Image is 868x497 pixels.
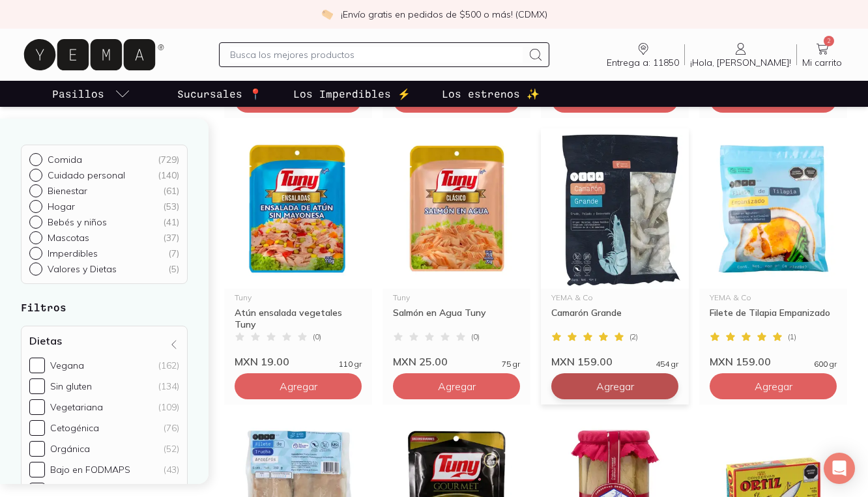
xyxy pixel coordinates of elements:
[797,41,847,68] a: 2Mi carrito
[29,378,45,394] input: Sin gluten(134)
[442,86,540,102] p: Los estrenos ✨
[29,399,45,415] input: Vegetariana(109)
[601,41,684,68] a: Entrega a: 11850
[164,443,179,455] div: (52)
[158,154,179,165] div: ( 729 )
[824,36,834,46] span: 2
[168,248,179,259] div: ( 7 )
[313,333,321,341] span: ( 0 )
[164,464,179,476] div: (43)
[341,8,547,21] p: ¡Envío gratis en pedidos de $500 o más! (CDMX)
[699,128,847,368] a: Filete Tilapia Empanizada YEMAYEMA & CoFilete de Tilapia Empanizado(1)MXN 159.00600 gr
[235,355,289,368] span: MXN 19.00
[29,420,45,436] input: Cetogénica(76)
[699,128,847,289] img: Filete Tilapia Empanizada YEMA
[393,355,448,368] span: MXN 25.00
[168,263,179,275] div: ( 5 )
[541,128,689,289] img: camaron grande
[291,81,413,107] a: Los Imperdibles ⚡️
[50,360,84,371] div: Vegana
[29,441,45,457] input: Orgánica(52)
[158,401,179,413] div: (109)
[50,422,99,434] div: Cetogénica
[235,373,362,399] button: Agregar
[52,86,104,102] p: Pasillos
[230,47,523,63] input: Busca los mejores productos
[224,128,372,368] a: Atun ensalada vegetales TunyTunyAtún ensalada vegetales Tuny(0)MXN 19.00110 gr
[824,453,855,484] div: Open Intercom Messenger
[802,57,842,68] span: Mi carrito
[50,81,133,107] a: pasillo-todos-link
[339,360,362,368] span: 110 gr
[383,128,530,289] img: Salmón Tuny light en agua
[710,373,837,399] button: Agregar
[551,355,613,368] span: MXN 159.00
[393,373,520,399] button: Agregar
[710,307,837,330] div: Filete de Tilapia Empanizado
[502,360,520,368] span: 75 gr
[438,380,476,393] span: Agregar
[293,86,411,102] p: Los Imperdibles ⚡️
[551,373,678,399] button: Agregar
[48,232,89,244] p: Mascotas
[50,464,130,476] div: Bajo en FODMAPS
[596,380,634,393] span: Agregar
[629,333,638,341] span: ( 2 )
[21,301,66,313] strong: Filtros
[656,360,678,368] span: 454 gr
[551,307,678,330] div: Camarón Grande
[755,380,792,393] span: Agregar
[471,333,480,341] span: ( 0 )
[393,294,520,302] div: Tuny
[393,307,520,330] div: Salmón en Agua Tuny
[158,380,179,392] div: (134)
[163,216,179,228] div: ( 41 )
[29,334,62,347] h4: Dietas
[235,307,362,330] div: Atún ensalada vegetales Tuny
[551,294,678,302] div: YEMA & Co
[163,232,179,244] div: ( 37 )
[48,169,125,181] p: Cuidado personal
[48,216,107,228] p: Bebés y niños
[814,360,837,368] span: 600 gr
[29,462,45,477] input: Bajo en FODMAPS(43)
[321,8,333,20] img: check
[48,185,87,197] p: Bienestar
[158,169,179,181] div: ( 140 )
[541,128,689,368] a: camaron grandeYEMA & CoCamarón Grande(2)MXN 159.00454 gr
[164,422,179,434] div: (76)
[710,294,837,302] div: YEMA & Co
[48,201,75,212] p: Hogar
[685,41,796,68] a: ¡Hola, [PERSON_NAME]!
[29,358,45,373] input: Vegana(162)
[48,154,82,165] p: Comida
[50,443,90,455] div: Orgánica
[710,355,771,368] span: MXN 159.00
[50,380,92,392] div: Sin gluten
[48,248,98,259] p: Imperdibles
[163,185,179,197] div: ( 61 )
[280,380,317,393] span: Agregar
[48,263,117,275] p: Valores y Dietas
[158,360,179,371] div: (162)
[607,57,679,68] span: Entrega a: 11850
[224,128,372,289] img: Atun ensalada vegetales Tuny
[439,81,542,107] a: Los estrenos ✨
[177,86,262,102] p: Sucursales 📍
[788,333,796,341] span: ( 1 )
[383,128,530,368] a: Salmón Tuny light en aguaTunySalmón en Agua Tuny(0)MXN 25.0075 gr
[690,57,791,68] span: ¡Hola, [PERSON_NAME]!
[235,294,362,302] div: Tuny
[163,201,179,212] div: ( 53 )
[175,81,265,107] a: Sucursales 📍
[50,401,103,413] div: Vegetariana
